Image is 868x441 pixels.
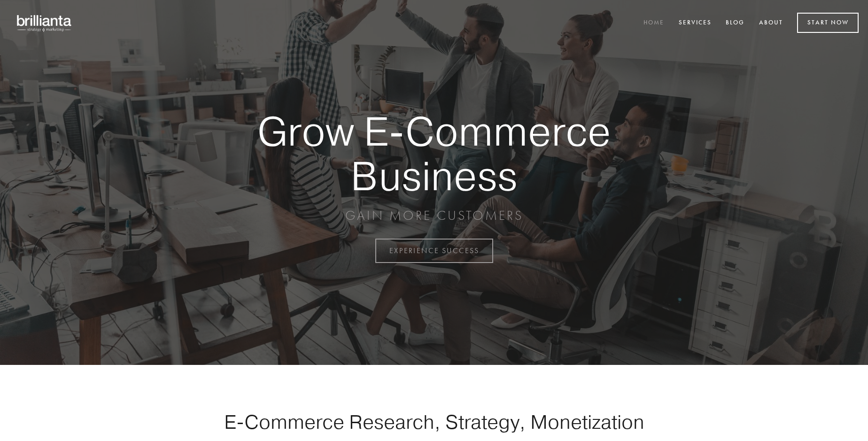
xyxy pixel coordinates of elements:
a: Home [637,15,670,31]
a: Start Now [797,13,859,33]
a: Blog [720,15,751,31]
a: Services [673,15,718,31]
a: About [753,15,789,31]
strong: Grow E-Commerce Business [225,109,643,198]
img: brillianta - research, strategy, marketing [9,9,80,37]
h1: E-Commerce Research, Strategy, Monetization [194,410,674,433]
a: EXPERIENCE SUCCESS [375,239,493,263]
p: GAIN MORE CUSTOMERS [225,207,643,224]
